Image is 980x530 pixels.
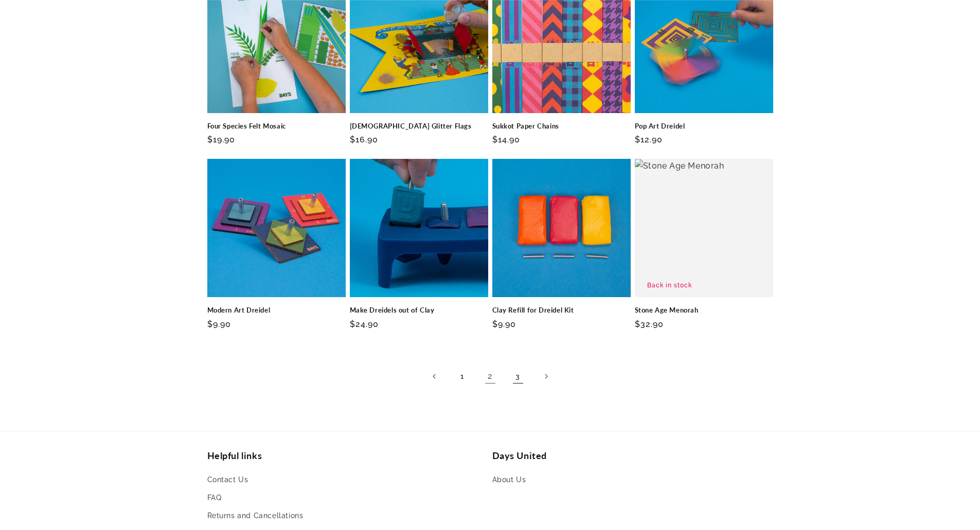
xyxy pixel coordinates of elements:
[350,306,488,315] a: Make Dreidels out of Clay
[207,450,488,462] h2: Helpful links
[534,365,557,388] a: Next page
[492,450,773,462] h2: Days United
[207,473,248,489] a: Contact Us
[423,365,446,388] a: Previous page
[207,306,346,315] a: Modern Art Dreidel
[207,489,222,507] a: FAQ
[492,306,631,315] a: Clay Refill for Dreidel Kit
[350,122,488,131] a: [DEMOGRAPHIC_DATA] Glitter Flags
[635,122,773,131] a: Pop Art Dreidel
[492,122,631,131] a: Sukkot Paper Chains
[451,365,474,388] a: Page 1
[635,306,773,315] a: Stone Age Menorah
[479,365,502,388] a: Page 2
[207,507,304,525] a: Returns and Cancellations
[207,365,773,388] nav: Pagination
[492,473,526,489] a: About Us
[507,365,529,388] a: Page 3
[207,122,346,131] a: Four Species Felt Mosaic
